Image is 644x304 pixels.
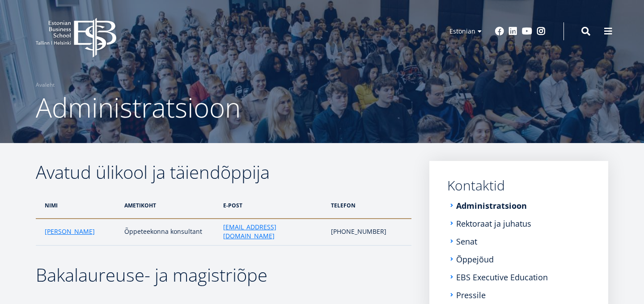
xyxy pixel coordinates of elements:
a: Kontaktid [447,179,590,192]
a: Avaleht [36,80,55,89]
a: Linkedin [508,27,517,36]
a: Administratsioon [456,201,527,210]
td: Õppeteekonna konsultant [120,219,218,245]
h2: Avatud ülikool ja täiendõppija [36,161,411,183]
a: Facebook [495,27,504,36]
h2: Bakalaureuse- ja magistriõpe [36,264,411,286]
a: [EMAIL_ADDRESS][DOMAIN_NAME] [223,223,322,241]
a: Youtube [522,27,532,36]
a: EBS Executive Education [456,273,548,282]
th: telefon [326,192,411,219]
td: [PHONE_NUMBER] [326,219,411,245]
th: e-post [219,192,326,219]
th: nimi [36,192,120,219]
a: Rektoraat ja juhatus [456,219,531,228]
a: Senat [456,237,477,246]
a: Pressile [456,291,486,300]
a: [PERSON_NAME] [45,227,95,236]
span: Administratsioon [36,89,241,126]
a: Õppejõud [456,255,494,264]
th: ametikoht [120,192,218,219]
a: Instagram [537,27,546,36]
